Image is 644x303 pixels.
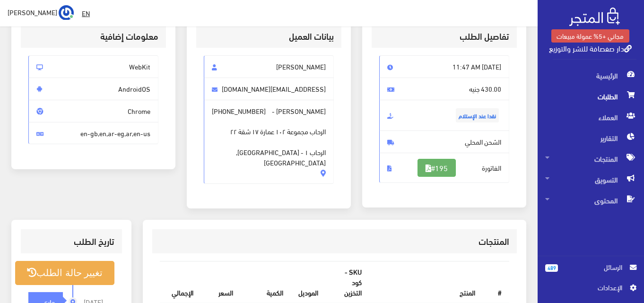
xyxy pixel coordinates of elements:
img: . [569,8,620,26]
img: ... [59,5,74,20]
a: التقارير [538,128,644,148]
th: # [483,262,509,303]
button: تغيير حالة الطلب [15,261,114,285]
span: [PERSON_NAME] [8,6,57,18]
th: السعر [201,262,241,303]
span: [PHONE_NUMBER] [212,106,266,116]
span: نقدا عند الإستلام [456,108,499,122]
a: الطلبات [538,86,644,107]
a: 489 الرسائل [545,262,636,282]
a: مجاني +5% عمولة مبيعات [551,29,629,43]
h3: بيانات العميل [204,32,334,41]
span: [PERSON_NAME] [204,55,334,78]
a: ... [PERSON_NAME] [8,5,74,20]
span: الرئيسية [545,65,636,86]
span: التقارير [545,128,636,148]
th: الكمية [241,262,291,303]
span: en-gb,en,ar-eg,ar,en-us [28,122,158,145]
span: WebKit [28,55,158,78]
span: المنتجات [545,148,636,169]
a: #195 [418,159,456,177]
a: EN [78,5,94,22]
span: [DATE] 11:47 AM [379,55,509,78]
span: [EMAIL_ADDRESS][DOMAIN_NAME] [204,78,334,100]
a: اﻹعدادات [545,282,636,297]
span: الرحاب مجموعة ١٠٢ عمارة ١٧ شقة ٢٢ الرحاب ١ - [GEOGRAPHIC_DATA], [GEOGRAPHIC_DATA] [212,116,326,168]
span: اﻹعدادات [553,282,622,293]
h3: المنتجات [160,237,509,246]
span: AndroidOS [28,78,158,100]
a: العملاء [538,107,644,128]
span: العملاء [545,107,636,128]
span: 430.00 جنيه [379,78,509,100]
span: [PERSON_NAME] - [204,100,334,184]
th: اﻹجمالي [160,262,200,303]
u: EN [82,7,90,19]
span: الطلبات [545,86,636,107]
span: 489 [545,264,558,272]
th: المنتج [369,262,483,303]
a: المنتجات [538,148,644,169]
th: الموديل [291,262,326,303]
span: التسويق [545,169,636,190]
h3: تفاصيل الطلب [379,32,509,41]
th: SKU - كود التخزين [326,262,369,303]
h3: تاريخ الطلب [28,237,114,246]
span: المحتوى [545,190,636,211]
span: الفاتورة [379,153,509,183]
span: الرسائل [566,262,622,272]
a: المحتوى [538,190,644,211]
span: Chrome [28,100,158,122]
a: دار صفصافة للنشر والتوزيع [549,41,632,55]
span: الشحن المحلي [379,130,509,153]
h3: معلومات إضافية [28,32,158,41]
a: الرئيسية [538,65,644,86]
